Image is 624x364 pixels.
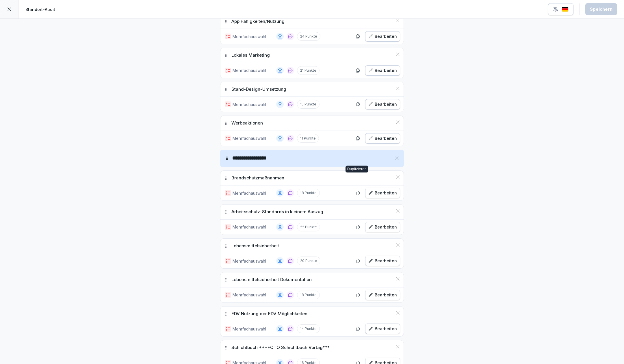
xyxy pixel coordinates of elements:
[231,18,285,25] p: App Fähigkeiten/Nutzung
[368,33,397,40] div: Bearbeiten
[368,67,397,74] div: Bearbeiten
[231,344,330,351] p: Schichtbuch ***FOTO Schichtbuch Vortag***
[368,258,397,264] div: Bearbeiten
[368,101,397,107] div: Bearbeiten
[368,292,397,298] div: Bearbeiten
[365,65,400,76] button: Bearbeiten
[365,256,400,266] button: Bearbeiten
[347,167,367,171] p: Duplizieren
[297,223,320,231] p: 22 Punkte
[368,326,397,332] div: Bearbeiten
[297,257,320,265] p: 20 Punkte
[233,224,266,230] p: Mehrfachauswahl
[368,135,397,142] div: Bearbeiten
[231,209,323,215] p: Arbeitsschutz-Standards in kleinem Auszug
[365,31,400,42] button: Bearbeiten
[365,222,400,232] button: Bearbeiten
[365,290,400,300] button: Bearbeiten
[231,175,284,181] p: Brandschutzmaßnahmen
[233,135,266,141] p: Mehrfachauswahl
[233,34,266,40] p: Mehrfachauswahl
[233,292,266,298] p: Mehrfachauswahl
[590,6,612,12] div: Speichern
[297,66,320,75] p: 21 Punkte
[297,134,319,143] p: 11 Punkte
[368,190,397,196] div: Bearbeiten
[585,3,617,15] button: Speichern
[25,6,55,12] p: Standort-Audit
[231,311,307,317] p: EDV Nutzung der EDV Möglichkeiten
[231,86,286,93] p: Stand-Design-Umsetzung
[365,324,400,334] button: Bearbeiten
[297,100,320,109] p: 15 Punkte
[368,224,397,230] div: Bearbeiten
[365,99,400,109] button: Bearbeiten
[233,258,266,264] p: Mehrfachauswahl
[365,188,400,198] button: Bearbeiten
[231,276,312,283] p: Lebensmittelsicherheit Dokumentation
[233,326,266,332] p: Mehrfachauswahl
[233,101,266,107] p: Mehrfachauswahl
[231,120,263,127] p: Werbeaktionen
[297,291,320,299] p: 18 Punkte
[562,7,569,12] img: de.svg
[365,133,400,144] button: Bearbeiten
[233,67,266,73] p: Mehrfachauswahl
[231,52,270,59] p: Lokales Marketing
[233,190,266,196] p: Mehrfachauswahl
[297,32,320,41] p: 24 Punkte
[231,243,279,249] p: Lebensmittelsicherheit
[297,189,320,197] p: 18 Punkte
[297,324,320,333] p: 14 Punkte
